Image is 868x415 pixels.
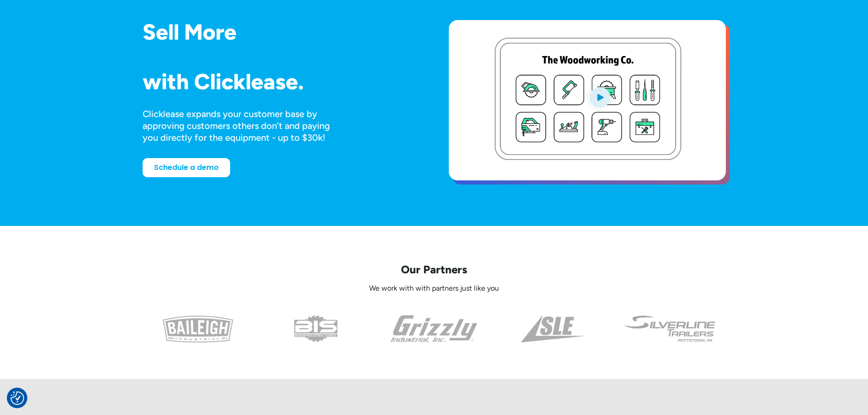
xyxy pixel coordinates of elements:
img: a black and white photo of the side of a triangle [521,315,583,343]
button: Consent Preferences [10,391,24,405]
a: Schedule a demo [143,158,230,177]
img: baileigh logo [163,315,233,343]
div: Clicklease expands your customer base by approving customers others don’t and paying you directly... [143,108,347,143]
img: the logo for beaver industrial supply [294,315,338,343]
p: We work with with partners just like you [143,284,726,293]
h1: with Clicklease. [143,70,420,94]
p: Our Partners [143,262,726,277]
h1: Sell More [143,20,420,44]
img: Revisit consent button [10,391,24,405]
a: open lightbox [449,20,726,180]
img: undefined [623,315,717,343]
img: the grizzly industrial inc logo [390,315,478,343]
img: Blue play button logo on a light blue circular background [587,84,612,110]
